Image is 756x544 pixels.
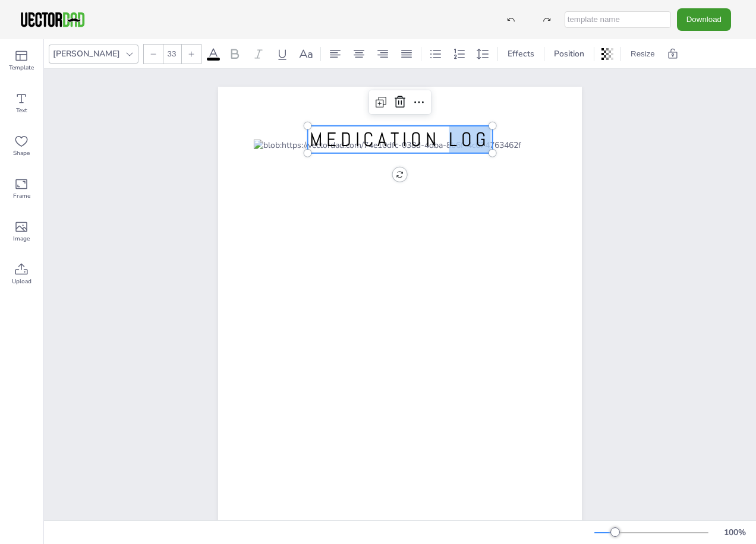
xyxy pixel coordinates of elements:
[720,527,749,538] div: 100 %
[626,45,660,64] button: Resize
[677,8,731,30] button: Download
[13,148,30,158] span: Shape
[13,191,30,201] span: Frame
[552,48,587,59] span: Position
[16,106,27,115] span: Text
[51,46,122,62] div: [PERSON_NAME]
[19,11,86,29] img: VectorDad-1.png
[12,277,31,286] span: Upload
[565,11,671,28] input: template name
[9,63,34,72] span: Template
[310,127,490,152] span: MEDICATION LOG
[13,234,30,243] span: Image
[505,48,537,59] span: Effects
